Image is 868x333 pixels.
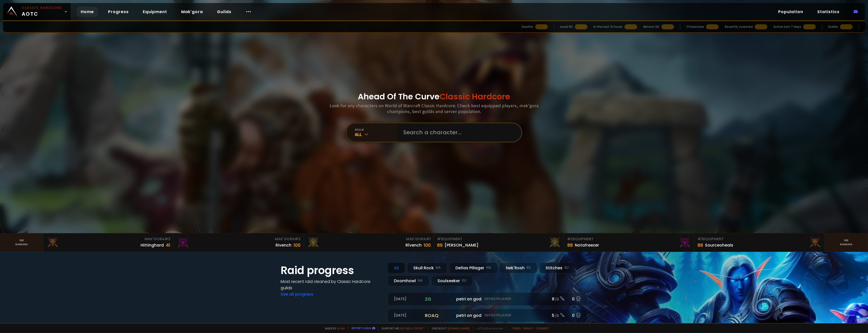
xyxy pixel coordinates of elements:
[177,236,301,242] div: Mak'Gora
[177,7,207,17] a: Mak'gora
[293,242,301,249] div: 100
[307,236,431,242] div: Mak'Gora
[405,242,422,248] div: Rîvench
[322,326,345,330] span: Made by
[22,6,62,10] small: Classic Hardcore
[3,3,71,20] a: Classic HardcoreAOTC
[536,326,549,330] a: Consent
[213,7,235,17] a: Guilds
[705,242,733,248] div: Sourceoheals
[462,278,466,283] small: EU
[523,326,534,330] a: Privacy
[281,291,313,297] a: See all progress
[355,128,397,131] div: realm
[46,236,170,242] div: Mak'Gora
[774,7,807,17] a: Population
[445,242,478,248] div: [PERSON_NAME]
[104,7,133,17] a: Progress
[697,236,703,241] span: # 3
[388,262,405,273] div: All
[773,25,801,29] div: Active last 7 days
[281,262,382,278] h1: Raid progress
[388,309,587,322] a: [DATE]roaqpetri on godDefias Pillager5 /60
[141,242,164,248] div: Hittinghard
[295,236,301,241] span: # 2
[276,242,291,248] div: Rivench
[165,236,170,241] span: # 3
[697,242,703,249] div: 88
[388,275,429,286] div: Doomhowl
[400,326,425,330] a: Buy me a coffee
[434,233,564,252] a: #1Equipment89[PERSON_NAME]
[539,262,575,273] div: Stitches
[440,91,510,102] span: Classic Hardcore
[43,233,174,252] a: Mak'Gora#3Hittinghard41
[564,233,694,252] a: #2Equipment88Notafreezer
[407,262,447,273] div: Skull Rock
[281,278,382,291] h4: Most recent raid cleaned by Classic Hardcore guilds
[388,292,587,306] a: [DATE]zgpetri on godDefias Pillager8 /90
[697,236,821,242] div: Equipment
[337,326,345,330] a: a fan
[139,7,171,17] a: Equipment
[560,25,573,29] div: Level 60
[400,123,515,142] input: Search a character...
[575,242,599,248] div: Notafreezer
[437,242,443,249] div: 89
[22,6,62,18] span: AOTC
[378,326,425,330] span: Support me,
[825,233,868,252] a: Seeranking
[304,233,434,252] a: Mak'Gora#1Rîvench100
[593,25,622,29] div: In the last 12 hours
[358,91,510,103] h1: Ahead Of The Curve
[725,25,753,29] div: Recently scanned
[567,242,573,249] div: 88
[424,242,431,249] div: 100
[567,236,573,241] span: # 2
[436,265,441,270] small: NA
[473,326,503,330] span: v. d752d5 - production
[328,103,540,114] h3: Look for any characters on World of Warcraft Classic Hardcore. Check best equipped players, mak'g...
[174,233,304,252] a: Mak'Gora#2Rivench100
[500,262,537,273] div: Nek'Rosh
[166,242,170,249] div: 41
[522,25,533,29] div: Deaths
[486,265,491,270] small: NA
[448,326,470,330] a: [DOMAIN_NAME]
[428,326,470,330] span: Checkout
[567,236,691,242] div: Equipment
[431,275,473,286] div: Soulseeker
[686,25,704,29] div: Characters
[449,262,498,273] div: Defias Pillager
[437,236,442,241] span: # 1
[426,236,431,241] span: # 1
[813,7,844,17] a: Statistics
[418,278,423,283] small: NA
[437,236,561,242] div: Equipment
[643,25,659,29] div: Almost 60
[828,25,838,29] div: Guilds
[355,131,397,137] div: All
[511,326,521,330] a: Terms
[77,7,98,17] a: Home
[527,265,531,270] small: EU
[351,326,371,330] a: Report a bug
[564,265,569,270] small: EU
[694,233,825,252] a: #3Equipment88Sourceoheals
